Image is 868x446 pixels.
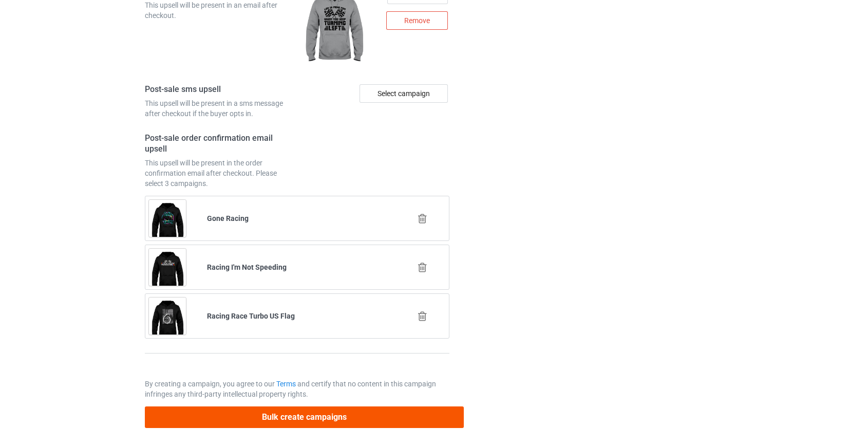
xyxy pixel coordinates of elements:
[145,84,294,95] h4: Post-sale sms upsell
[145,133,294,154] h4: Post-sale order confirmation email upsell
[207,214,249,222] b: Gone Racing
[207,263,287,271] b: Racing I'm Not Speeding
[145,379,450,399] p: By creating a campaign, you agree to our and certify that no content in this campaign infringes a...
[360,84,448,103] div: Select campaign
[386,11,448,30] div: Remove
[145,406,464,428] button: Bulk create campaigns
[276,380,296,388] a: Terms
[207,312,295,320] b: Racing Race Turbo US Flag
[145,158,294,189] div: This upsell will be present in the order confirmation email after checkout. Please select 3 campa...
[145,98,294,119] div: This upsell will be present in a sms message after checkout if the buyer opts in.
